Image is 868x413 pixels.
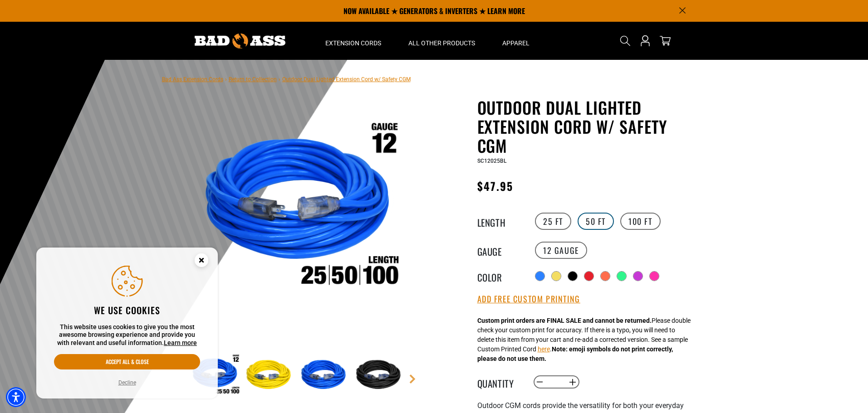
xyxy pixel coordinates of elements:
[162,73,411,84] nav: breadcrumbs
[225,76,227,83] span: ›
[325,39,381,47] span: Extension Cords
[477,270,523,282] legend: Color
[477,178,513,194] span: $47.95
[477,316,691,364] div: Please double check your custom print for accuracy. If there is a typo, you will need to delete t...
[477,294,580,304] button: Add Free Custom Printing
[54,323,200,347] p: This website uses cookies to give you the most awesome browsing experience and provide you with r...
[538,345,550,354] button: here
[408,39,475,47] span: All Other Products
[54,354,200,369] button: Accept all & close
[618,34,633,48] summary: Search
[477,317,652,324] strong: Custom print orders are FINAL SALE and cannot be returned.
[195,34,285,49] img: Bad Ass Extension Cords
[477,98,700,155] h1: Outdoor Dual Lighted Extension Cord w/ Safety CGM
[36,248,218,399] aside: Cookie Consent
[279,76,280,83] span: ›
[299,349,351,402] img: Blue
[658,35,672,46] a: cart
[638,22,652,60] a: Open this option
[502,39,530,47] span: Apparel
[54,304,200,316] h2: We use cookies
[164,339,197,346] a: This website uses cookies to give you the most awesome browsing experience and provide you with r...
[535,213,571,230] label: 25 FT
[282,76,411,83] span: Outdoor Dual Lighted Extension Cord w/ Safety CGM
[6,387,26,407] div: Accessibility Menu
[312,22,395,60] summary: Extension Cords
[395,22,489,60] summary: All Other Products
[477,345,673,362] strong: Note: emoji symbols do not print correctly, please do not use them.
[162,76,223,83] a: Bad Ass Extension Cords
[620,213,661,230] label: 100 FT
[477,244,523,256] legend: Gauge
[578,213,614,230] label: 50 FT
[477,158,506,164] span: SC12025BL
[353,349,406,402] img: Black
[477,215,523,227] legend: Length
[244,349,296,402] img: Yellow
[489,22,543,60] summary: Apparel
[116,378,139,387] button: Decline
[185,248,218,276] button: Close this option
[535,242,587,259] label: 12 Gauge
[408,374,417,384] a: Next
[229,76,277,83] a: Return to Collection
[477,376,523,388] label: Quantity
